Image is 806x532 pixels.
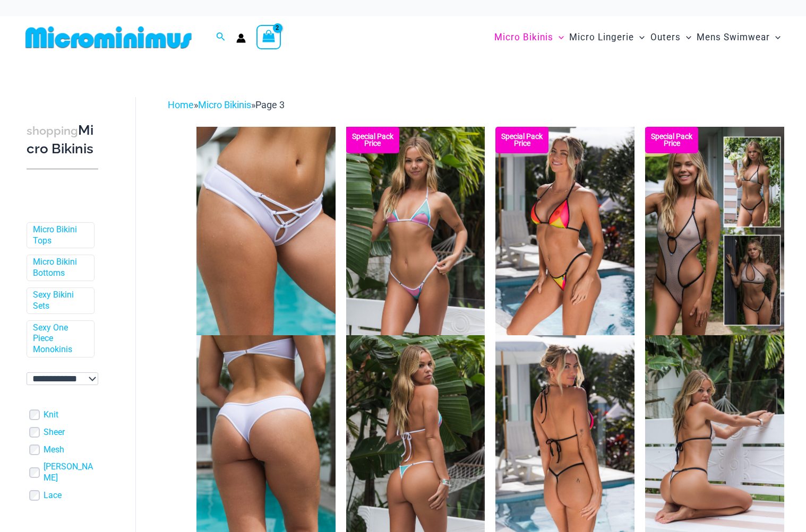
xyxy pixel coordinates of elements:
[645,127,784,335] img: Collection Pack (1)
[198,99,251,110] a: Micro Bikinis
[44,490,62,501] a: Lace
[634,24,645,51] span: Menu Toggle
[553,24,564,51] span: Menu Toggle
[44,444,64,456] a: Mesh
[569,24,634,51] span: Micro Lingerie
[33,224,86,247] a: Micro Bikini Tops
[648,21,694,54] a: OutersMenu ToggleMenu Toggle
[694,21,783,54] a: Mens SwimwearMenu ToggleMenu Toggle
[490,20,785,55] nav: Site Navigation
[645,133,698,147] b: Special Pack Price
[168,99,285,110] span: » »
[236,33,246,43] a: Account icon link
[494,24,553,51] span: Micro Bikinis
[44,461,98,484] a: [PERSON_NAME]
[650,24,681,51] span: Outers
[216,31,226,44] a: Search icon link
[44,427,65,438] a: Sheer
[697,24,770,51] span: Mens Swimwear
[255,99,285,110] span: Page 3
[33,290,86,312] a: Sexy Bikini Sets
[27,124,78,137] span: shopping
[33,322,86,355] a: Sexy One Piece Monokinis
[44,409,58,421] a: Knit
[27,372,98,385] select: wpc-taxonomy-pa_color-745982
[770,24,781,51] span: Menu Toggle
[346,127,485,335] img: Escape Mode Candy 3151 Top 4151 Bottom 02
[495,127,634,335] img: Shake Up Sunset 3145 Top 4145 Bottom 04
[495,133,548,147] b: Special Pack Price
[33,257,86,279] a: Micro Bikini Bottoms
[567,21,647,54] a: Micro LingerieMenu ToggleMenu Toggle
[346,133,399,147] b: Special Pack Price
[256,25,281,49] a: View Shopping Cart, 2 items
[196,127,336,335] img: Breakwater White 4956 Shorts 01
[21,25,196,49] img: MM SHOP LOGO FLAT
[681,24,691,51] span: Menu Toggle
[27,121,98,158] h3: Micro Bikinis
[492,21,567,54] a: Micro BikinisMenu ToggleMenu Toggle
[168,99,194,110] a: Home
